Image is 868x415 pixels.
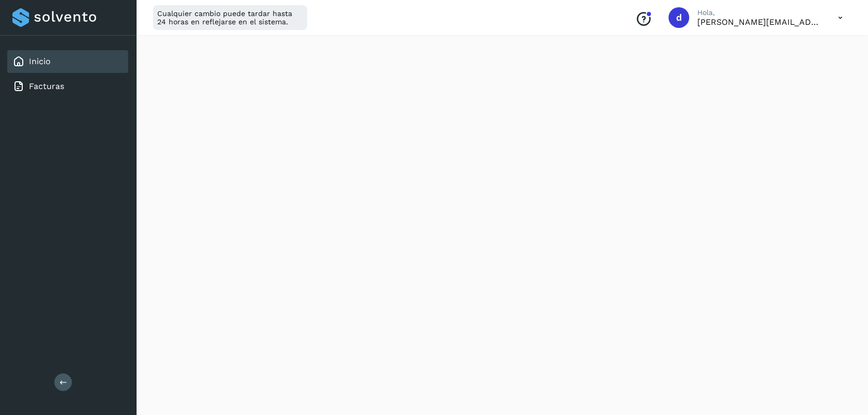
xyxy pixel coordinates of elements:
p: d.alvarez@easyports.io [698,17,822,27]
a: Inicio [29,56,51,66]
div: Facturas [7,75,128,98]
div: Inicio [7,50,128,73]
p: Hola, [698,8,822,17]
div: Cualquier cambio puede tardar hasta 24 horas en reflejarse en el sistema. [153,5,307,30]
a: Facturas [29,81,64,91]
